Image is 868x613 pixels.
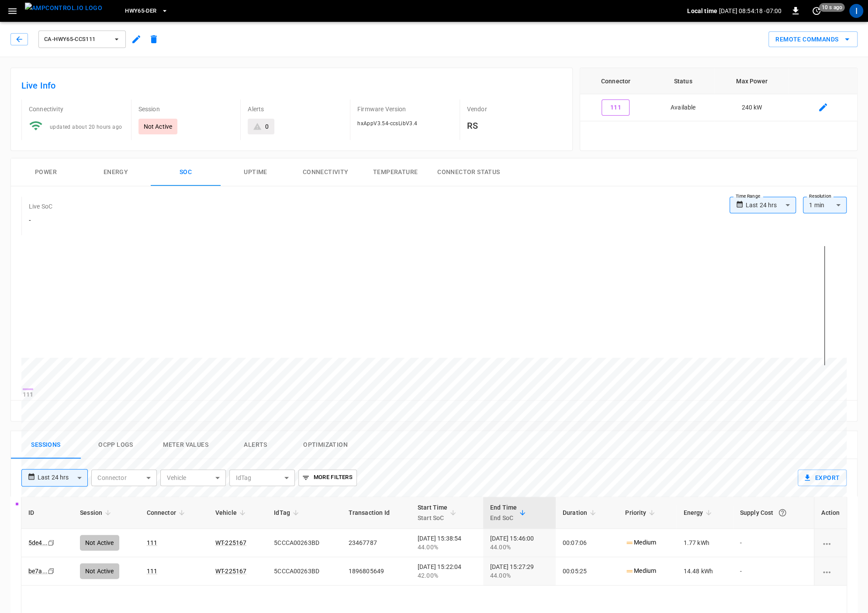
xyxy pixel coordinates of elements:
[38,469,88,486] div: Last 24 hrs
[357,105,453,113] p: Firmware Version
[809,193,831,200] label: Resolution
[849,4,863,18] div: profile-icon
[21,497,73,529] th: ID
[151,158,221,186] button: SOC
[715,68,788,94] th: Max Power
[736,193,760,200] label: Time Range
[418,502,448,523] div: Start Time
[25,3,102,14] img: ampcontrol.io logo
[768,31,858,48] div: remote commands options
[821,538,840,547] div: charging session options
[221,431,290,459] button: Alerts
[687,7,717,15] p: Local time
[418,513,448,523] p: Start SoC
[683,507,714,518] span: Energy
[357,120,417,127] span: hxAppV3.54-ccsLibV3.4
[81,431,151,459] button: Ocpp logs
[819,3,845,12] span: 10 s ago
[80,507,114,518] span: Session
[430,158,507,186] button: Connector Status
[809,4,823,18] button: set refresh interval
[342,497,411,529] th: Transaction Id
[490,502,517,523] div: End Time
[11,431,81,459] button: Sessions
[746,197,796,213] div: Last 24 hrs
[490,502,528,523] span: End TimeEnd SoC
[147,507,187,518] span: Connector
[821,567,840,575] div: charging session options
[38,31,126,48] button: ca-hwy65-ccs111
[248,105,343,113] p: Alerts
[768,31,858,48] button: Remote Commands
[81,158,151,186] button: Energy
[467,105,562,113] p: Vendor
[651,94,715,121] td: Available
[215,507,248,518] span: Vehicle
[563,507,598,518] span: Duration
[221,158,290,186] button: Uptime
[121,3,171,20] button: HWY65-DER
[740,505,807,521] div: Supply Cost
[719,7,782,15] p: [DATE] 08:54:18 -07:00
[798,469,847,486] button: Export
[467,119,562,133] h6: RS
[151,431,221,459] button: Meter Values
[490,513,517,523] p: End SoC
[44,34,109,45] span: ca-hwy65-ccs111
[50,124,122,130] span: updated about 20 hours ago
[11,158,81,186] button: Power
[580,68,857,121] table: connector table
[125,6,156,16] span: HWY65-DER
[265,122,269,131] div: 0
[29,202,52,211] p: Live SoC
[625,507,657,518] span: Priority
[298,469,356,486] button: More Filters
[21,497,847,586] table: sessions table
[580,68,651,94] th: Connector
[715,94,788,121] td: 240 kW
[138,105,234,113] p: Session
[418,502,459,523] span: Start TimeStart SoC
[814,497,847,529] th: Action
[29,216,52,226] h6: -
[21,79,562,92] h6: Live Info
[602,99,629,116] button: 111
[775,505,790,521] button: The cost of your charging session based on your supply rates
[144,122,173,131] p: Not Active
[290,431,360,459] button: Optimization
[274,507,301,518] span: IdTag
[29,105,124,113] p: Connectivity
[651,68,715,94] th: Status
[803,197,847,213] div: 1 min
[360,158,430,186] button: Temperature
[290,158,360,186] button: Connectivity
